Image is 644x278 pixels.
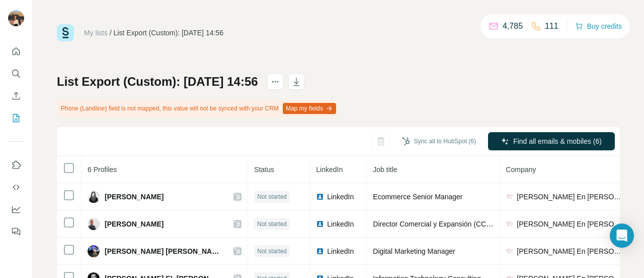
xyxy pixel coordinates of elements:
span: 6 Profiles [88,165,117,174]
li: / [110,28,112,38]
span: LinkedIn [327,219,354,229]
span: LinkedIn [327,246,354,256]
button: actions [267,74,283,90]
img: Avatar [88,218,100,230]
button: Feedback [8,223,24,241]
p: 111 [545,20,558,32]
span: Job title [373,165,397,174]
span: Not started [257,192,287,201]
span: [PERSON_NAME] En [PERSON_NAME] Shoes [517,192,626,202]
div: Phone (Landline) field is not mapped, this value will not be synced with your CRM [57,100,338,117]
span: [PERSON_NAME] [PERSON_NAME] [105,246,223,256]
span: Status [254,165,274,174]
span: LinkedIn [316,165,343,174]
button: Quick start [8,42,24,61]
span: LinkedIn [327,192,354,202]
div: Open Intercom Messenger [610,224,634,248]
span: Ecommerce Senior Manager [373,193,462,201]
button: Find all emails & mobiles (6) [488,132,615,150]
img: LinkedIn logo [316,193,324,201]
span: [PERSON_NAME] [105,192,164,202]
img: Avatar [88,245,100,257]
button: Use Surfe on LinkedIn [8,156,24,174]
button: Use Surfe API [8,178,24,196]
span: Not started [257,219,287,229]
span: Not started [257,247,287,256]
img: company-logo [506,220,514,228]
span: [PERSON_NAME] En [PERSON_NAME] Shoes [517,246,626,256]
img: Avatar [8,10,24,26]
button: Buy credits [575,19,622,33]
div: List Export (Custom): [DATE] 14:56 [114,28,223,38]
span: Digital Marketing Manager [373,247,455,255]
span: Company [506,165,536,174]
h1: List Export (Custom): [DATE] 14:56 [57,74,258,90]
button: Sync all to HubSpot (6) [395,134,483,149]
span: Find all emails & mobiles (6) [513,136,602,146]
img: LinkedIn logo [316,247,324,255]
span: Director Comercial y Expansión (CCO) [373,220,494,228]
a: My lists [84,29,108,37]
button: Dashboard [8,200,24,218]
img: Surfe Logo [57,24,74,41]
button: Enrich CSV [8,87,24,105]
img: LinkedIn logo [316,220,324,228]
img: company-logo [506,247,514,255]
span: [PERSON_NAME] [105,219,164,229]
img: Avatar [88,191,100,203]
button: My lists [8,109,24,127]
button: Map my fields [283,103,336,114]
p: 4,785 [503,20,523,32]
img: company-logo [506,193,514,201]
button: Search [8,65,24,83]
span: [PERSON_NAME] En [PERSON_NAME] Shoes [517,219,626,229]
